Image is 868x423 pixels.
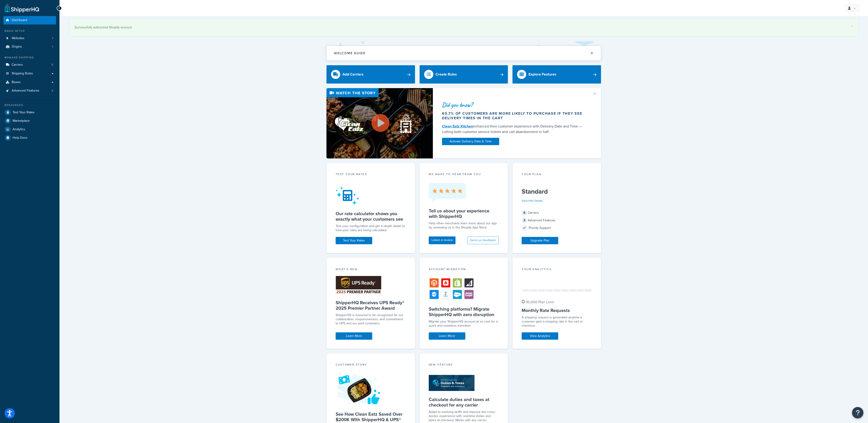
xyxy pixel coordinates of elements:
a: Advanced Features2 [3,87,56,95]
a: Activate Delivery Date & Time [442,138,499,145]
span: 2 [51,89,53,93]
a: Origins1 [3,43,56,51]
span: 3 [522,218,527,223]
a: Shipping Rules [3,69,56,78]
a: Create Rules [420,65,508,84]
p: we want to hear from you [429,172,499,176]
h5: Calculate duties and taxes at checkout for any carrier [429,397,499,408]
div: Manage Shipping [3,56,56,60]
a: Dashboard [3,16,56,24]
span: Shipping Rules [12,72,33,76]
div: Basic Setup [3,29,56,33]
h5: Monthly Rate Requests [522,308,592,313]
li: Origins [3,43,56,51]
span: Marketplace [13,119,30,123]
a: Upgrade Plan [522,237,558,244]
h5: Switching platforms? Migrate ShipperHQ with zero disruption [429,306,499,317]
h5: Tell us about your experience with ShipperHQ [429,208,499,219]
span: 5 [51,63,53,67]
li: Carriers [3,61,56,69]
div: Add Carriers [342,71,364,78]
a: Add Carriers [326,65,415,84]
a: View Analytics [522,332,558,340]
a: Learn More [336,332,372,340]
span: 6 [522,210,527,216]
div: Priority Support [522,225,592,231]
a: Test Your Rates [3,108,56,117]
a: Help Docs [3,134,56,142]
a: Leave a review [429,236,456,244]
a: Marketplace [3,117,56,125]
li: Websites [3,34,56,43]
span: Carriers [12,63,23,67]
h2: Welcome Guide [334,52,366,55]
span: Websites [12,36,24,40]
div: Migrate your ShipperHQ account at no cost for a quick and seamless transition. [429,320,499,328]
div: Test your rates [336,172,406,177]
span: Advanced Features [12,89,39,93]
span: Test Your Rates [13,111,35,114]
a: Test Your Rates [336,237,372,244]
p: ShipperHQ is honored to be recognized for our collaboration, responsiveness, and commitment to UP... [336,313,406,325]
div: What's New [336,267,406,272]
p: Adapt to evolving tariffs and improve the cross-border experience with real-time duties and taxes... [429,410,499,422]
img: Video thumbnail [326,88,433,158]
span: 1 [52,45,53,49]
a: Websites1 [3,34,56,43]
span: 0 [522,298,525,305]
span: Analytics [13,127,25,131]
div: Test your configuration and get in-depth detail on how your rates are being calculated. [336,224,406,232]
a: × [851,24,853,28]
div: 60.7% of customers are more likely to purchase if they see delivery times in the cart [442,111,587,120]
span: Help Docs [13,136,27,140]
div: New Feature [429,363,499,368]
span: Boxes [12,80,21,84]
small: / 10,000 Plan Limit [525,299,554,305]
a: Analytics [3,125,56,133]
a: View Plan Details [522,199,543,203]
h5: ShipperHQ Receives UPS Ready® 2025 Premier Partner Award [336,300,406,311]
div: Advanced Features [522,217,592,224]
div: Customer Story [336,363,406,368]
button: Send us feedback [467,236,499,244]
div: enhanced their customer experience with Delivery Date and Time — cutting both customer service ti... [442,124,587,135]
a: Learn More [429,332,465,340]
a: Boxes [3,78,56,87]
div: Account Migration [429,267,499,272]
button: Welcome Guide [327,46,601,60]
button: Open Resource Center [852,407,863,418]
div: Did you know? [442,102,587,108]
div: Explore Features [528,71,556,78]
a: Clean Eatz Kitchen [442,124,473,129]
span: Origins [12,45,22,49]
li: Advanced Features [3,87,56,95]
div: Successfully authorized Shopify account [75,24,853,31]
a: Explore Features [512,65,601,84]
span: 1 [52,36,53,40]
h5: Standard [522,188,592,195]
span: Dashboard [12,18,27,22]
div: Your Analytics [522,267,592,272]
div: Carriers [522,210,592,216]
div: Your Plan [522,172,592,177]
a: Carriers5 [3,61,56,69]
h5: Our rate calculator shows you exactly what your customers see [336,211,406,222]
div: A shipping request is generated anytime a customer gets a shipping rate in the cart or checkout. [522,315,592,328]
div: Resources [3,103,56,107]
h5: See How Clean Eatz Saved Over $200K With ShipperHQ & UPS® [336,411,406,422]
div: Create Rules [436,71,457,78]
p: Help other merchants learn more about our app by reviewing us in the Shopify App Store. [429,221,499,230]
